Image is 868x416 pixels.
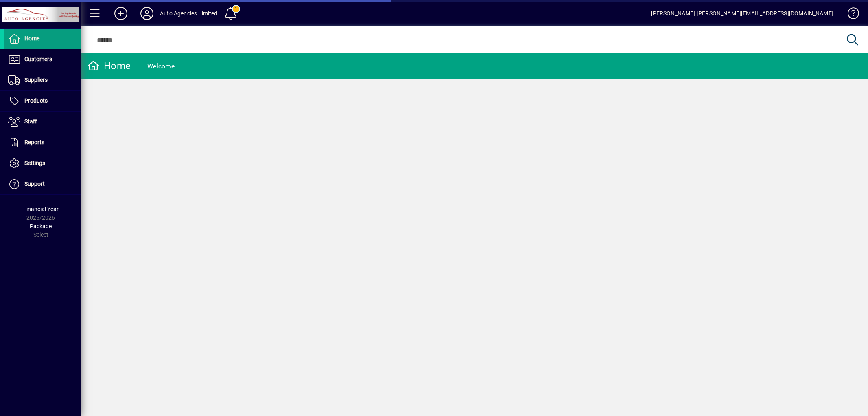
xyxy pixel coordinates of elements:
[147,60,175,73] div: Welcome
[651,7,833,20] div: [PERSON_NAME] [PERSON_NAME][EMAIL_ADDRESS][DOMAIN_NAME]
[24,97,48,104] span: Products
[4,112,81,132] a: Staff
[30,223,52,229] span: Package
[4,153,81,174] a: Settings
[24,77,48,83] span: Suppliers
[108,6,134,21] button: Add
[4,91,81,111] a: Products
[842,2,858,28] a: Knowledge Base
[160,7,218,20] div: Auto Agencies Limited
[4,174,81,194] a: Support
[24,180,45,187] span: Support
[4,70,81,90] a: Suppliers
[24,56,52,62] span: Customers
[134,6,160,21] button: Profile
[24,139,44,145] span: Reports
[4,49,81,70] a: Customers
[24,118,37,125] span: Staff
[4,132,81,153] a: Reports
[87,59,131,73] div: Home
[24,160,45,166] span: Settings
[23,206,59,212] span: Financial Year
[24,35,39,42] span: Home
